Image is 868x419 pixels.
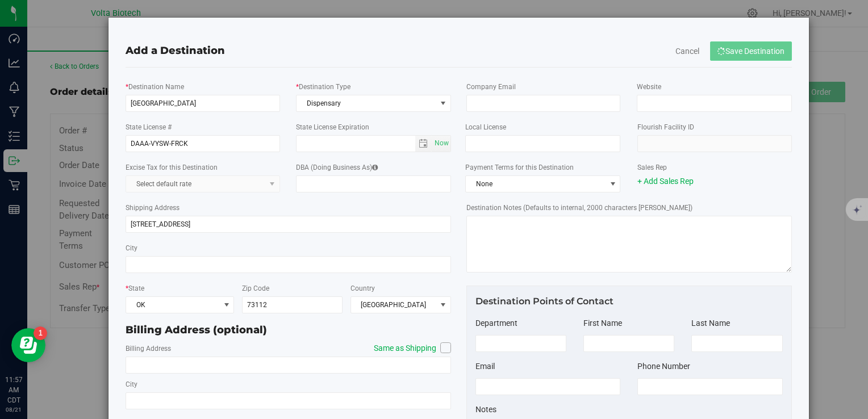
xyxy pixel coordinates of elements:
[126,43,791,58] div: Add a Destination
[637,122,694,132] label: Flourish Facility ID
[675,45,699,57] button: Cancel
[432,136,450,152] span: select
[296,82,350,92] label: Destination Type
[637,362,690,371] span: Phone Number
[126,297,219,313] span: OK
[432,135,452,152] span: Set Current date
[475,405,496,414] span: Notes
[465,162,620,173] label: Payment Terms for this Destination
[637,378,782,395] input: Format: (999) 999-9999
[436,95,450,111] span: select
[126,162,218,173] label: Excise Tax for this Destination
[126,343,171,354] label: Billing Address
[350,283,375,294] label: Country
[296,162,378,173] label: DBA (Doing Business As)
[126,203,180,213] label: Shipping Address
[372,164,378,171] i: DBA is the name that will appear in destination selectors and in grids. If left blank, it will be...
[475,296,614,307] span: Destination Points of Contact
[296,122,369,132] label: State License Expiration
[583,319,622,328] span: First Name
[465,122,506,132] label: Local License
[11,328,45,362] iframe: Resource center
[710,41,792,61] button: Save Destination
[415,136,432,152] span: select
[242,283,269,294] label: Zip Code
[475,319,518,328] span: Department
[466,82,516,92] label: Company Email
[637,82,661,92] label: Website
[362,342,451,354] label: Same as Shipping
[475,362,495,371] span: Email
[637,162,667,173] label: Sales Rep
[351,297,436,313] span: [GEOGRAPHIC_DATA]
[637,177,694,186] a: + Add Sales Rep
[126,243,137,253] label: City
[126,122,172,132] label: State License #
[126,82,184,92] label: Destination Name
[466,176,606,192] span: None
[126,283,144,294] label: State
[34,326,47,340] iframe: Resource center unread badge
[466,203,692,213] label: Destination Notes (Defaults to internal, 2000 characters [PERSON_NAME])
[126,322,451,338] div: Billing Address (optional)
[297,95,436,111] span: Dispensary
[691,319,730,328] span: Last Name
[126,379,137,389] label: City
